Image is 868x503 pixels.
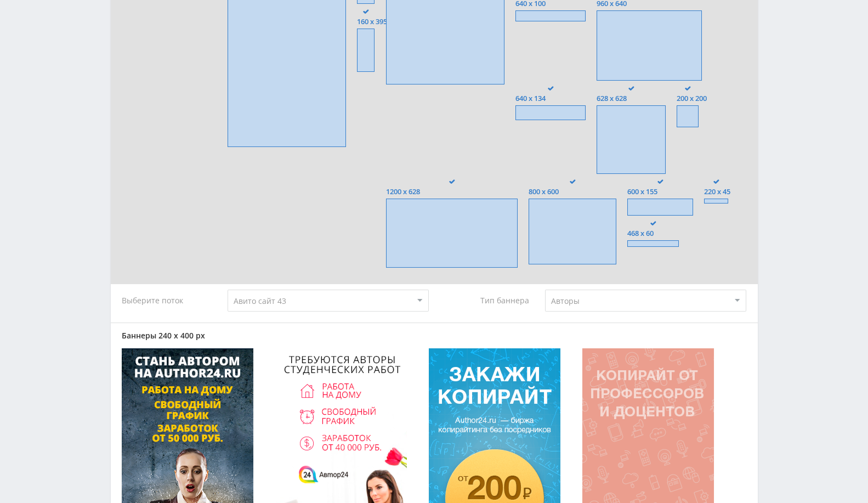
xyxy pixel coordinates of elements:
span: 1200 x 628 [386,188,518,196]
span: 220 x 45 [704,188,730,196]
span: 800 x 600 [529,188,616,196]
span: 160 x 395 [357,18,387,26]
span: 600 x 155 [627,188,693,196]
span: 628 x 628 [597,94,666,103]
div: Тип баннера [439,290,535,312]
div: Выберите поток [122,290,217,312]
div: Баннеры 240 x 400 px [122,331,747,340]
span: 200 x 200 [677,94,707,103]
span: 468 x 60 [627,229,679,238]
span: 640 x 134 [515,94,586,103]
